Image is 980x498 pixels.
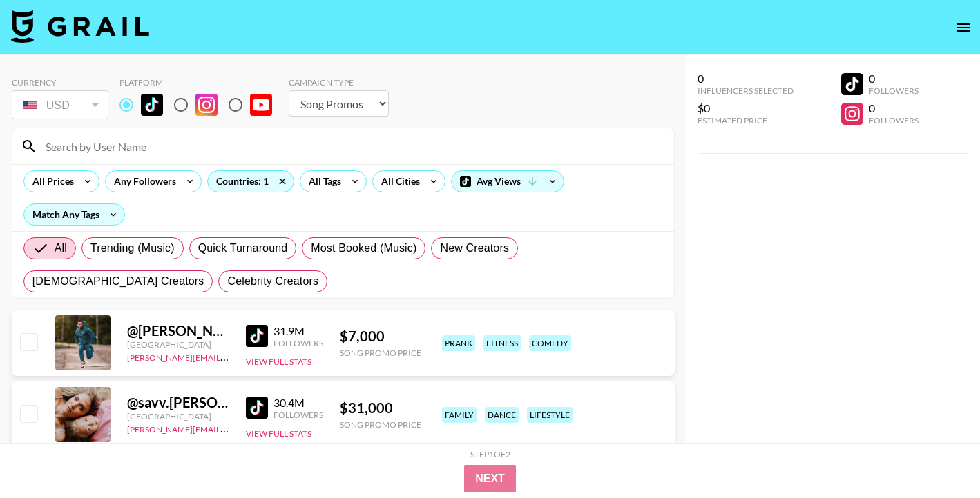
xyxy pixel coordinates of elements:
[55,240,67,257] span: All
[869,72,919,86] div: 0
[289,77,389,88] div: Campaign Type
[440,240,509,257] span: New Creators
[911,429,963,481] iframe: Drift Widget Chat Controller
[12,88,108,122] div: Currency is locked to USD
[273,338,323,348] div: Followers
[195,94,218,116] img: Instagram
[106,171,179,192] div: Any Followers
[527,407,573,423] div: lifestyle
[529,335,571,351] div: comedy
[340,399,421,417] div: $ 31,000
[869,115,919,126] div: Followers
[340,328,421,345] div: $ 7,000
[90,240,175,257] span: Trending (Music)
[246,428,311,439] button: View Full Stats
[273,324,323,338] div: 31.9M
[869,101,919,115] div: 0
[442,407,477,423] div: family
[198,240,288,257] span: Quick Turnaround
[485,407,519,423] div: dance
[300,171,344,192] div: All Tags
[698,72,794,86] div: 0
[869,86,919,96] div: Followers
[37,135,666,157] input: Search by User Name
[483,335,521,351] div: fitness
[273,396,323,410] div: 30.4M
[698,86,794,96] div: Influencers Selected
[698,101,794,115] div: $0
[373,171,423,192] div: All Cities
[246,357,311,367] button: View Full Stats
[311,240,416,257] span: Most Booked (Music)
[24,171,77,192] div: All Prices
[208,171,294,192] div: Countries: 1
[24,204,124,225] div: Match Any Tags
[141,94,163,116] img: TikTok
[250,94,272,116] img: YouTube
[127,322,229,339] div: @ [PERSON_NAME].[PERSON_NAME]
[227,273,318,290] span: Celebrity Creators
[442,335,475,351] div: prank
[340,419,421,430] div: Song Promo Price
[127,411,229,421] div: [GEOGRAPHIC_DATA]
[119,77,283,88] div: Platform
[464,465,516,492] button: Next
[246,397,268,419] img: TikTok
[127,394,229,411] div: @ savv.[PERSON_NAME]
[273,410,323,420] div: Followers
[15,93,106,117] div: USD
[127,421,332,435] a: [PERSON_NAME][EMAIL_ADDRESS][DOMAIN_NAME]
[12,77,108,88] div: Currency
[127,350,332,363] a: [PERSON_NAME][EMAIL_ADDRESS][DOMAIN_NAME]
[340,348,421,358] div: Song Promo Price
[246,325,268,347] img: TikTok
[32,273,204,290] span: [DEMOGRAPHIC_DATA] Creators
[950,14,977,41] button: open drawer
[127,339,229,350] div: [GEOGRAPHIC_DATA]
[11,10,149,43] img: Grail Talent
[452,171,564,192] div: Avg Views
[698,115,794,126] div: Estimated Price
[470,449,510,459] div: Step 1 of 2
